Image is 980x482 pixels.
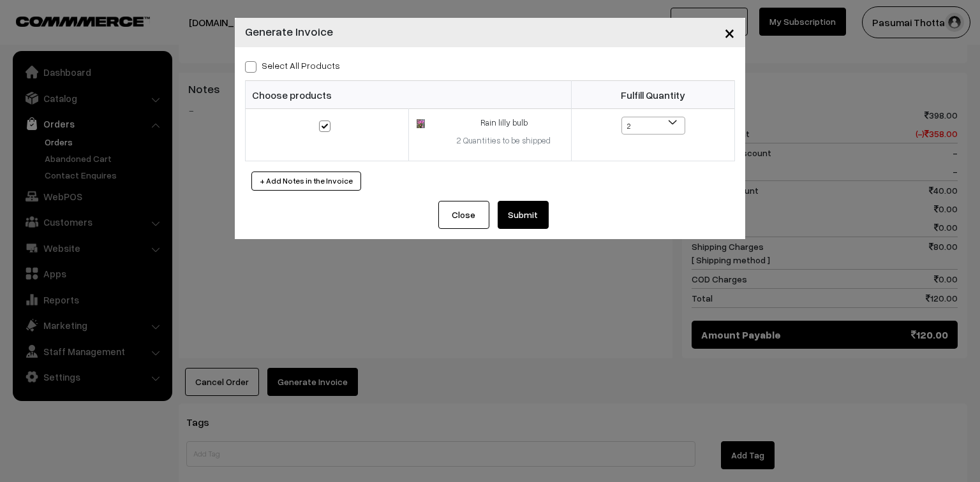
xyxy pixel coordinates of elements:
button: Close [714,13,745,52]
span: × [724,20,735,44]
span: 2 [621,117,685,135]
div: 2 Quantities to be shipped [444,135,563,147]
button: + Add Notes in the Invoice [251,172,361,191]
div: Rain lilly bulb [444,117,563,129]
h4: Generate Invoice [245,23,333,40]
img: 17535160536547photo_2025-07-26_13-16-13.jpg [417,119,425,128]
button: Close [438,201,489,229]
button: Submit [498,201,549,229]
label: Select all Products [245,59,340,72]
th: Choose products [246,81,572,109]
span: 2 [622,117,685,135]
th: Fulfill Quantity [572,81,735,109]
